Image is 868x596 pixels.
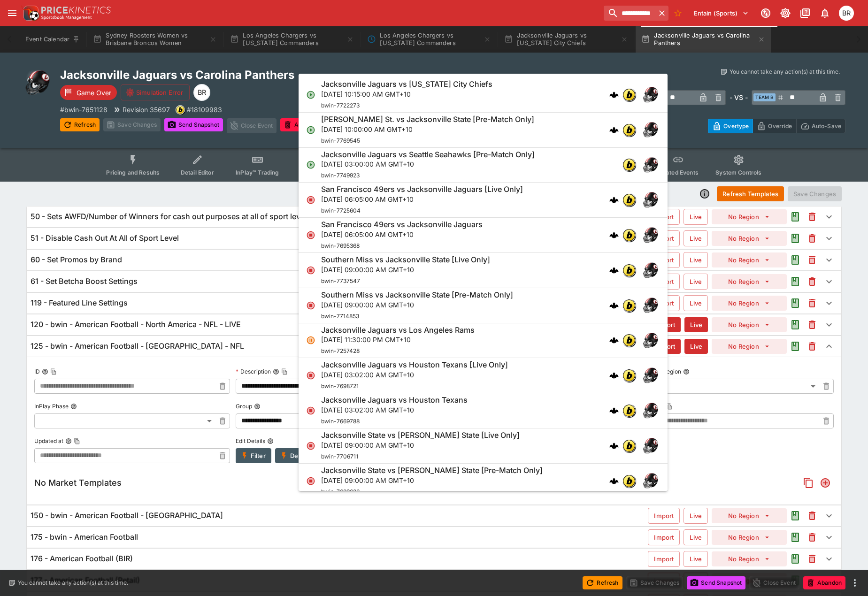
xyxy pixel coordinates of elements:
button: Sydney Roosters Women vs Brisbane Broncos Women [87,26,223,53]
svg: Closed [306,195,315,205]
h6: San Francisco 49ers vs Jacksonville Jaguars [Live Only] [321,184,523,194]
p: Overtype [723,121,749,131]
p: [DATE] 06:05:00 AM GMT+10 [321,229,483,239]
p: Auto-Save [812,121,841,131]
button: No Region [712,274,787,289]
p: Group [236,402,252,410]
p: Copy To Clipboard [187,105,222,115]
span: bwin-7695368 [321,242,360,249]
svg: Closed [306,266,315,275]
p: You cannot take any action(s) at this time. [730,68,840,76]
img: bwin.png [623,475,635,487]
button: Abandon [803,576,845,589]
h2: Copy To Clipboard [60,68,453,82]
p: [DATE] 03:02:00 AM GMT+10 [321,370,508,380]
div: Event type filters [99,148,769,182]
img: logo-cerberus.svg [609,336,619,345]
img: bwin.png [623,124,635,136]
button: Copy To Clipboard [281,368,288,375]
h6: Southern Miss vs Jacksonville State [Pre-Match Only] [321,290,513,300]
div: cerberus [609,336,619,345]
p: Edit Details [236,437,265,445]
div: bwin [622,299,636,312]
button: Overtype [708,119,753,133]
button: Edit Details [267,438,274,444]
button: Copy To Clipboard [666,403,673,410]
button: Live [684,230,708,246]
div: cerberus [609,266,619,275]
button: Group [254,403,261,410]
button: No Region [712,530,787,545]
button: Notifications [816,5,833,22]
h6: 175 - bwin - American Football [31,532,138,542]
button: Live [684,252,708,268]
svg: Closed [306,301,315,310]
button: Toggle light/dark mode [777,5,794,22]
h6: Jacksonville Jaguars vs Houston Texans [321,395,468,405]
img: logo-cerberus.svg [609,476,619,486]
button: No Region [712,209,787,224]
button: No Region [712,508,787,523]
h6: 176 - American Football (BIR) [31,554,133,564]
button: Simulation Error [121,84,190,100]
button: Audit the Template Change History [787,230,804,247]
span: Detail Editor [181,169,214,176]
h6: 61 - Set Betcha Boost Settings [31,276,138,286]
span: bwin-7737547 [321,277,360,284]
svg: Closed [306,371,315,380]
div: Ben Raymond [839,6,854,21]
img: bwin.png [623,334,635,346]
button: Live [684,317,708,332]
button: Jacksonville Jaguars vs [US_STATE] City Chiefs [499,26,634,53]
svg: Closed [306,406,315,415]
img: bwin.png [623,369,635,382]
p: Revision 35697 [123,105,170,115]
p: [DATE] 09:00:00 AM GMT+10 [321,440,520,450]
div: bwin [622,158,636,171]
p: [DATE] 09:00:00 AM GMT+10 [321,265,490,275]
span: bwin-7706711 [321,453,358,460]
p: Updated at [34,437,63,445]
img: logo-cerberus.svg [609,230,619,240]
button: Live [684,529,708,545]
img: american_football.png [641,191,660,209]
button: DescriptionCopy To Clipboard [273,368,279,375]
img: logo-cerberus.svg [609,195,619,205]
button: Audit the Template Change History [787,338,804,355]
div: bwin [622,264,636,277]
img: bwin.png [623,299,635,312]
img: logo-cerberus.svg [609,441,619,451]
svg: Suspended [306,336,315,345]
button: Ben Raymond [836,3,857,23]
button: Import [648,551,680,567]
button: Audit the Template Change History [787,316,804,333]
img: american_football.png [641,472,660,490]
span: bwin-7714853 [321,313,359,320]
button: This will delete the selected template. You will still need to Save Template changes to commit th... [804,208,821,225]
button: No Region [712,551,787,566]
svg: Closed [306,230,315,240]
h6: Jacksonville Jaguars vs Houston Texans [Live Only] [321,360,508,370]
button: Audit the Template Change History [787,273,804,290]
h6: 150 - bwin - American Football - [GEOGRAPHIC_DATA] [31,511,223,520]
button: Send Snapshot [687,576,745,589]
img: american_football.png [641,401,660,420]
button: Select Tenant [688,6,754,21]
h6: 119 - Featured Line Settings [31,298,128,308]
span: bwin-7749923 [321,172,360,179]
button: Defaults [275,448,320,463]
div: cerberus [609,230,619,240]
button: IDCopy To Clipboard [42,368,48,375]
img: logo-cerberus.svg [609,125,619,135]
h6: 125 - bwin - American Football - [GEOGRAPHIC_DATA] - NFL [31,341,244,351]
p: Description [236,367,271,375]
span: Mark an event as closed and abandoned. [280,120,323,129]
button: Los Angeles Chargers vs [US_STATE] Commanders [224,26,360,53]
button: Copy To Clipboard [74,438,80,444]
svg: Closed [306,441,315,451]
p: InPlay Phase [34,402,69,410]
span: Team B [753,93,776,101]
button: This will delete the selected template. You will still need to Save Template changes to commit th... [804,316,821,333]
svg: Closed [306,476,315,486]
button: Refresh [60,118,100,131]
